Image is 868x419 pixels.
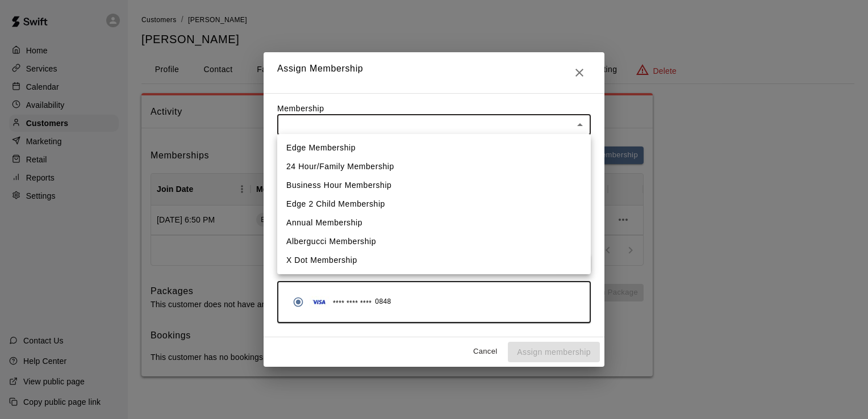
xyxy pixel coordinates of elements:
li: X Dot Membership [277,251,591,270]
li: Business Hour Membership [277,176,591,195]
li: Edge Membership [277,139,591,157]
li: 24 Hour/Family Membership [277,157,591,176]
li: Edge 2 Child Membership [277,195,591,213]
li: Albergucci Membership [277,232,591,251]
li: Annual Membership [277,213,591,232]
